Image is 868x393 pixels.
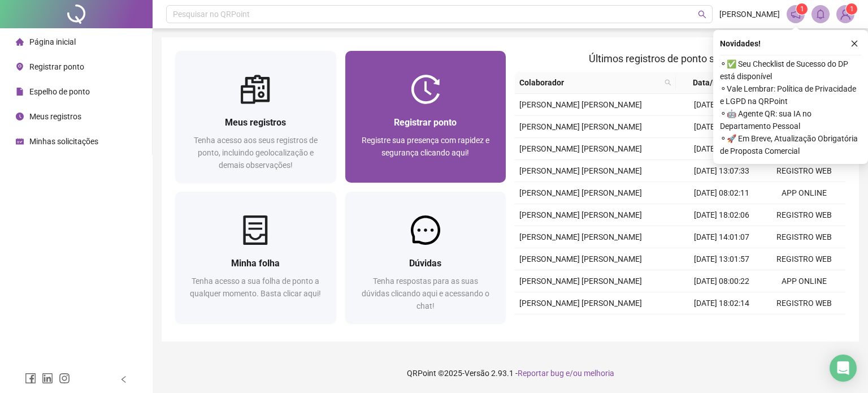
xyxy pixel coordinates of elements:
td: REGISTRO WEB [763,314,845,336]
span: Meus registros [29,112,81,121]
td: [DATE] 14:10:24 [680,314,763,336]
span: home [16,38,24,46]
td: REGISTRO WEB [763,292,845,314]
span: search [662,74,674,91]
span: ⚬ Vale Lembrar: Política de Privacidade e LGPD na QRPoint [720,83,861,107]
td: REGISTRO WEB [763,204,845,226]
span: 1 [850,5,854,13]
span: file [16,88,24,96]
span: instagram [59,373,70,384]
span: Tenha respostas para as suas dúvidas clicando aqui e acessando o chat! [362,277,489,310]
span: Registre sua presença com rapidez e segurança clicando aqui! [362,136,489,157]
span: Meus registros [225,117,286,128]
a: Registrar pontoRegistre sua presença com rapidez e segurança clicando aqui! [345,51,506,183]
td: REGISTRO WEB [763,160,845,182]
sup: Atualize o seu contato no menu Meus Dados [846,3,857,15]
td: REGISTRO WEB [763,226,845,248]
img: 82103 [837,6,854,23]
span: Espelho de ponto [29,87,90,96]
span: [PERSON_NAME] [PERSON_NAME] [519,232,642,241]
td: [DATE] 18:02:06 [680,204,763,226]
span: Tenha acesso aos seus registros de ponto, incluindo geolocalização e demais observações! [194,136,318,170]
span: close [850,40,858,47]
td: [DATE] 18:01:54 [680,116,763,138]
span: [PERSON_NAME] [PERSON_NAME] [519,100,642,109]
td: [DATE] 08:00:05 [680,94,763,116]
span: [PERSON_NAME] [PERSON_NAME] [519,166,642,175]
span: Reportar bug e/ou melhoria [518,369,614,378]
span: [PERSON_NAME] [PERSON_NAME] [519,210,642,219]
td: [DATE] 18:02:14 [680,292,763,314]
span: environment [16,63,24,71]
div: Open Intercom Messenger [830,355,857,382]
span: clock-circle [16,113,24,120]
span: Registrar ponto [394,117,457,128]
span: Colaborador [519,76,660,89]
a: DúvidasTenha respostas para as suas dúvidas clicando aqui e acessando o chat! [345,192,506,323]
td: [DATE] 08:02:11 [680,182,763,204]
span: linkedin [42,373,53,384]
span: bell [815,9,826,19]
td: APP ONLINE [763,182,845,204]
span: search [698,10,706,19]
span: ⚬ ✅ Seu Checklist de Sucesso do DP está disponível [720,58,861,83]
a: Meus registrosTenha acesso aos seus registros de ponto, incluindo geolocalização e demais observa... [175,51,336,183]
footer: QRPoint © 2025 - 2.93.1 - [153,353,868,393]
span: 1 [800,5,804,13]
td: [DATE] 13:01:57 [680,248,763,270]
span: left [120,375,128,383]
span: Versão [465,369,489,378]
span: [PERSON_NAME] [PERSON_NAME] [519,122,642,131]
td: [DATE] 13:07:33 [680,160,763,182]
span: Últimos registros de ponto sincronizados [589,53,771,64]
span: ⚬ 🤖 Agente QR: sua IA no Departamento Pessoal [720,107,861,132]
span: [PERSON_NAME] [PERSON_NAME] [519,299,642,308]
span: [PERSON_NAME] [PERSON_NAME] [519,144,642,153]
td: [DATE] 14:01:07 [680,226,763,248]
span: Novidades ! [720,37,761,50]
a: Minha folhaTenha acesso a sua folha de ponto a qualquer momento. Basta clicar aqui! [175,192,336,323]
span: notification [791,9,801,19]
td: [DATE] 08:00:22 [680,270,763,292]
td: REGISTRO WEB [763,248,845,270]
span: Página inicial [29,37,76,46]
span: Data/Hora [680,76,743,89]
span: Minha folha [231,258,280,269]
span: [PERSON_NAME] [719,8,780,20]
span: Registrar ponto [29,62,84,71]
span: Dúvidas [409,258,441,269]
span: Tenha acesso a sua folha de ponto a qualquer momento. Basta clicar aqui! [190,277,321,298]
span: ⚬ 🚀 Em Breve, Atualização Obrigatória de Proposta Comercial [720,132,861,157]
sup: 1 [796,3,808,15]
span: search [665,79,671,86]
td: APP ONLINE [763,270,845,292]
span: [PERSON_NAME] [PERSON_NAME] [519,254,642,264]
span: Minhas solicitações [29,137,98,146]
span: [PERSON_NAME] [PERSON_NAME] [519,277,642,286]
td: [DATE] 14:07:36 [680,138,763,160]
span: [PERSON_NAME] [PERSON_NAME] [519,188,642,197]
span: schedule [16,137,24,145]
span: facebook [25,373,36,384]
th: Data/Hora [676,72,756,94]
